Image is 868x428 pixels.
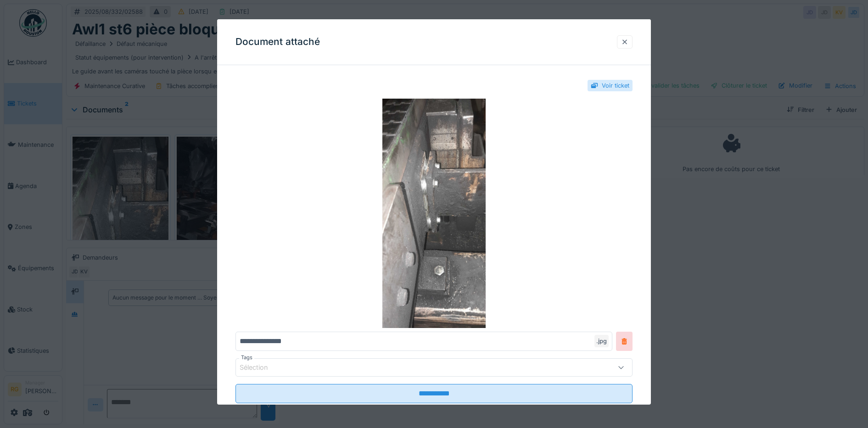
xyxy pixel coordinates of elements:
div: Sélection [240,362,281,372]
div: .jpg [594,335,609,347]
h3: Document attaché [235,36,320,48]
img: 97106b8c-d4cf-4e52-a5c5-693d1a9b202c-20250820_085006.jpg [235,99,633,328]
div: Voir ticket [602,81,629,90]
label: Tags [239,354,254,361]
